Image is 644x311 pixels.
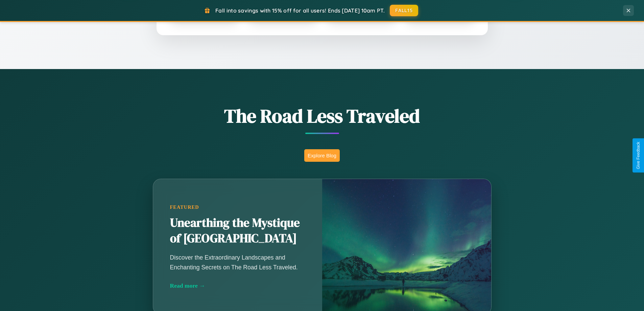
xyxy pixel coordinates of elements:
div: Read more → [170,282,305,289]
h1: The Road Less Traveled [119,103,525,129]
button: FALL15 [390,5,418,16]
h2: Unearthing the Mystique of [GEOGRAPHIC_DATA] [170,215,305,246]
button: Explore Blog [304,149,340,162]
div: Featured [170,204,305,210]
span: Fall into savings with 15% off for all users! Ends [DATE] 10am PT. [215,7,385,14]
div: Give Feedback [636,142,641,169]
p: Discover the Extraordinary Landscapes and Enchanting Secrets on The Road Less Traveled. [170,253,305,272]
